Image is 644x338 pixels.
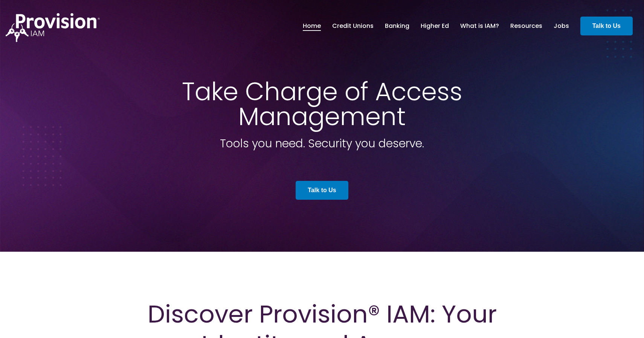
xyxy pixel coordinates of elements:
[6,13,100,42] img: ProvisionIAM-Logo-White
[297,14,575,38] nav: menu
[303,20,321,32] a: Home
[220,135,424,151] span: Tools you need. Security you deserve.
[510,20,542,32] a: Resources
[421,20,449,32] a: Higher Ed
[308,187,336,193] strong: Talk to Us
[332,20,374,32] a: Credit Unions
[592,23,621,29] strong: Talk to Us
[296,181,348,200] a: Talk to Us
[182,74,462,134] span: Take Charge of Access Management
[460,20,499,32] a: What is IAM?
[580,17,633,35] a: Talk to Us
[554,20,569,32] a: Jobs
[385,20,409,32] a: Banking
